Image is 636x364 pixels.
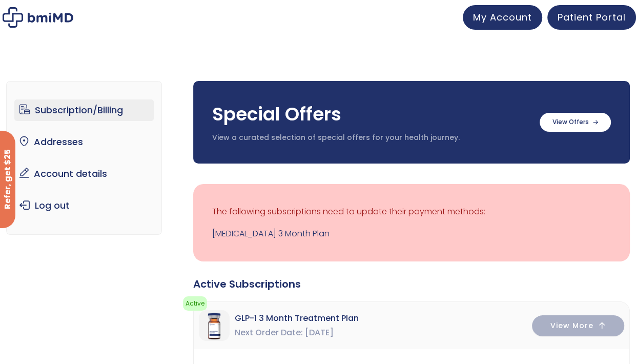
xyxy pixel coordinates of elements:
[473,11,532,24] span: My Account
[14,195,154,216] a: Log out
[212,227,610,241] a: [MEDICAL_DATA] 3 Month Plan
[212,102,529,127] h3: Special Offers
[558,11,626,24] span: Patient Portal
[193,277,629,291] div: Active Subscriptions
[6,81,162,235] nav: Account pages
[183,296,207,311] span: active
[3,7,73,28] img: My account
[547,5,636,30] a: Patient Portal
[463,5,542,30] a: My Account
[235,326,303,340] span: Next Order Date
[305,326,334,340] span: [DATE]
[212,205,610,219] p: The following subscriptions need to update their payment methods:
[550,322,593,329] span: View More
[14,163,154,185] a: Account details
[14,99,154,121] a: Subscription/Billing
[14,131,154,153] a: Addresses
[212,133,529,143] p: View a curated selection of special offers for your health journey.
[532,315,624,336] button: View More
[199,310,230,341] img: GLP-1 3 Month Treatment Plan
